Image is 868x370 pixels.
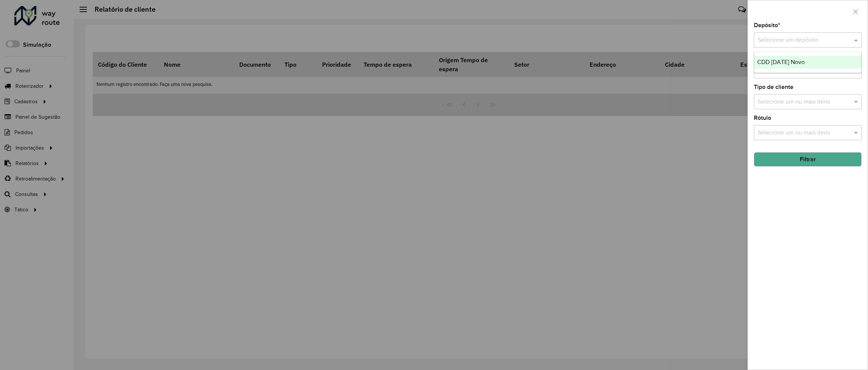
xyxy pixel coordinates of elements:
[754,83,793,92] label: Tipo de cliente
[754,52,861,73] ng-dropdown-panel: Options list
[757,59,805,65] span: CDD [DATE] Novo
[754,21,780,30] label: Depósito
[754,152,862,167] button: Filtrar
[754,113,771,122] label: Rótulo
